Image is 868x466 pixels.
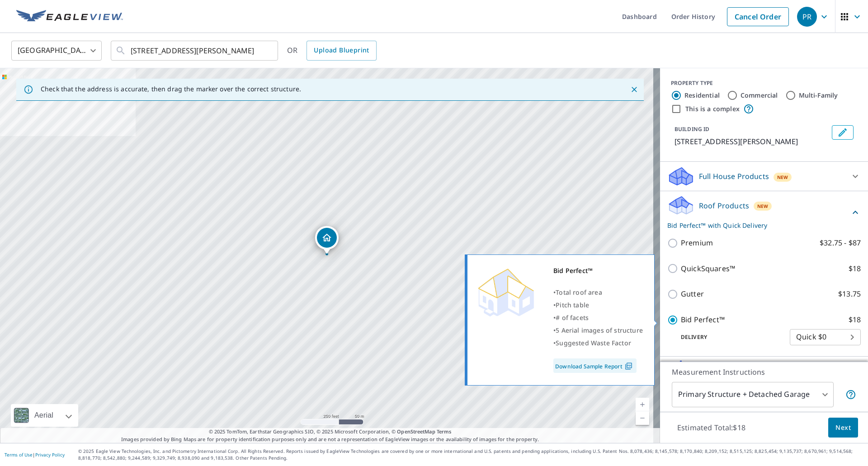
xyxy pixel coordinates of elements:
p: Estimated Total: $18 [670,418,753,438]
div: Quick $0 [790,325,861,350]
a: Privacy Policy [35,452,65,458]
span: Your report will include the primary structure and a detached garage if one exists. [845,389,856,400]
a: Current Level 17, Zoom In [636,398,649,411]
p: $18 [849,314,861,325]
span: Total roof area [556,288,602,297]
div: • [553,286,643,299]
label: Commercial [741,91,778,100]
label: This is a complex [685,104,740,113]
p: Delivery [667,333,790,341]
p: Measurement Instructions [672,367,856,377]
span: New [757,202,769,210]
p: Roof Products [699,200,749,211]
span: # of facets [556,313,589,322]
img: Premium [474,264,538,319]
p: Check that the address is accurate, then drag the marker over the correct structure. [41,85,301,93]
a: Terms of Use [5,452,33,458]
p: BUILDING ID [675,125,709,133]
p: Gutter [681,288,704,300]
p: © 2025 Eagle View Technologies, Inc. and Pictometry International Corp. All Rights Reserved. Repo... [78,448,863,461]
div: Aerial [32,404,56,427]
span: Next [835,422,851,433]
div: Roof ProductsNewBid Perfect™ with Quick Delivery [667,195,861,230]
img: Pdf Icon [623,362,635,370]
a: OpenStreetMap [397,428,435,435]
div: Solar ProductsNew [667,360,861,382]
p: Full House Products [699,171,769,182]
p: Premium [681,237,713,249]
a: Download Sample Report [553,358,637,373]
p: QuickSquares™ [681,263,735,274]
div: OR [287,41,377,61]
p: $32.75 - $87 [820,237,861,249]
img: EV Logo [16,10,123,24]
p: Bid Perfect™ [681,314,725,325]
button: Next [828,418,858,438]
span: Suggested Waste Factor [556,339,631,347]
div: • [553,324,643,337]
div: Dropped pin, building 1, Residential property, 19882 E Geddes Pl Centennial, CO 80016 [315,226,339,254]
div: Primary Structure + Detached Garage [672,382,834,407]
div: Full House ProductsNew [667,165,861,187]
a: Current Level 17, Zoom Out [636,411,649,425]
div: [GEOGRAPHIC_DATA] [11,38,102,63]
a: Terms [437,428,452,435]
a: Upload Blueprint [307,41,376,61]
span: © 2025 TomTom, Earthstar Geographics SIO, © 2025 Microsoft Corporation, © [209,428,452,436]
div: PR [797,7,817,27]
div: • [553,311,643,324]
div: Aerial [11,404,78,427]
button: Close [628,84,640,95]
div: • [553,337,643,349]
p: | [5,452,65,457]
p: $18 [849,263,861,274]
p: $13.75 [838,288,861,300]
input: Search by address or latitude-longitude [131,38,259,63]
div: • [553,299,643,311]
label: Multi-Family [799,91,838,100]
label: Residential [684,91,720,100]
span: Upload Blueprint [314,45,369,56]
p: [STREET_ADDRESS][PERSON_NAME] [675,136,828,147]
span: 5 Aerial images of structure [556,326,643,334]
button: Edit building 1 [832,125,854,140]
p: Bid Perfect™ with Quick Delivery [667,221,850,230]
span: New [777,174,788,181]
div: Bid Perfect™ [553,264,643,277]
a: Cancel Order [727,7,789,26]
div: PROPERTY TYPE [671,79,857,87]
span: Pitch table [556,301,589,309]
